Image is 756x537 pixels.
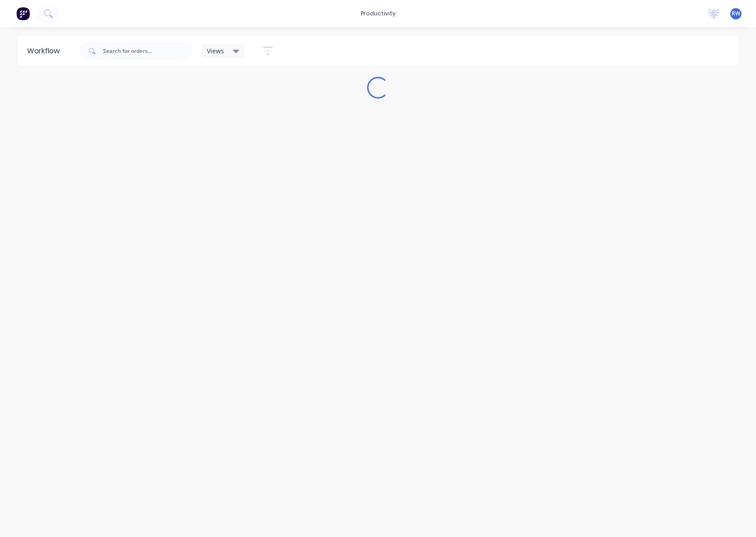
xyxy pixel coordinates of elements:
span: Views [207,46,224,56]
img: Factory [16,7,30,20]
input: Search for orders... [103,42,192,60]
div: Workflow [27,46,64,57]
span: RW [732,9,740,18]
div: productivity [356,7,400,20]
